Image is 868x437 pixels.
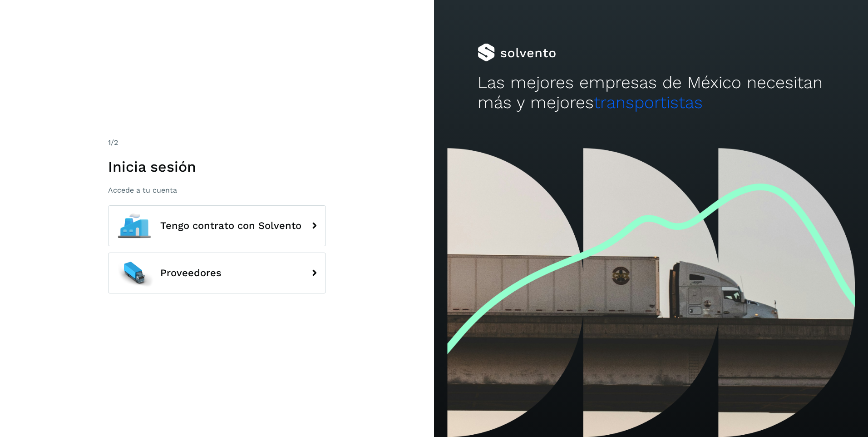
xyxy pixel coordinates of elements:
p: Accede a tu cuenta [108,186,326,194]
div: /2 [108,137,326,148]
h1: Inicia sesión [108,158,326,175]
span: Tengo contrato con Solvento [160,220,301,231]
span: transportistas [594,93,703,112]
span: 1 [108,138,111,147]
button: Proveedores [108,253,326,293]
span: Proveedores [160,268,222,278]
button: Tengo contrato con Solvento [108,205,326,246]
h2: Las mejores empresas de México necesitan más y mejores [478,73,825,113]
